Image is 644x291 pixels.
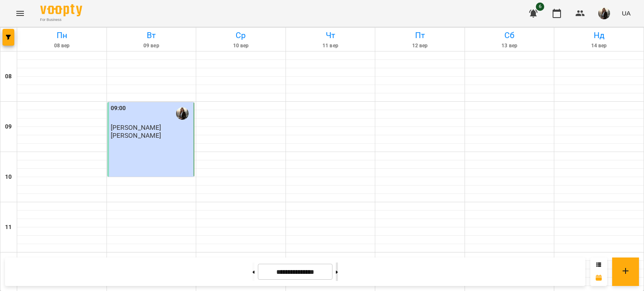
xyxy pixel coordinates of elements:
p: [PERSON_NAME] [111,132,161,139]
h6: Сб [466,29,553,42]
h6: 13 вер [466,42,553,50]
h6: 08 вер [18,42,105,50]
h6: Вт [108,29,195,42]
h6: 12 вер [377,42,463,50]
label: 09:00 [111,104,126,113]
img: Voopty Logo [40,4,82,16]
h6: 08 [5,72,12,81]
h6: Нд [556,29,642,42]
img: Тетяна Левицька [176,107,189,120]
h6: Чт [287,29,374,42]
h6: 10 вер [197,42,284,50]
h6: 09 [5,122,12,131]
span: [PERSON_NAME] [111,124,161,131]
button: UA [618,5,634,21]
h6: Ср [197,29,284,42]
span: For Business [40,17,82,23]
h6: 10 [5,173,12,182]
h6: 11 [5,223,12,232]
h6: 09 вер [108,42,195,50]
h6: 14 вер [556,42,642,50]
span: UA [622,9,631,18]
button: Menu [10,3,30,23]
h6: 11 вер [287,42,374,50]
h6: Пт [377,29,463,42]
span: 6 [536,3,544,11]
img: 91952ddef0f0023157af724e1fee8812.jpg [598,8,610,19]
h6: Пн [18,29,105,42]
